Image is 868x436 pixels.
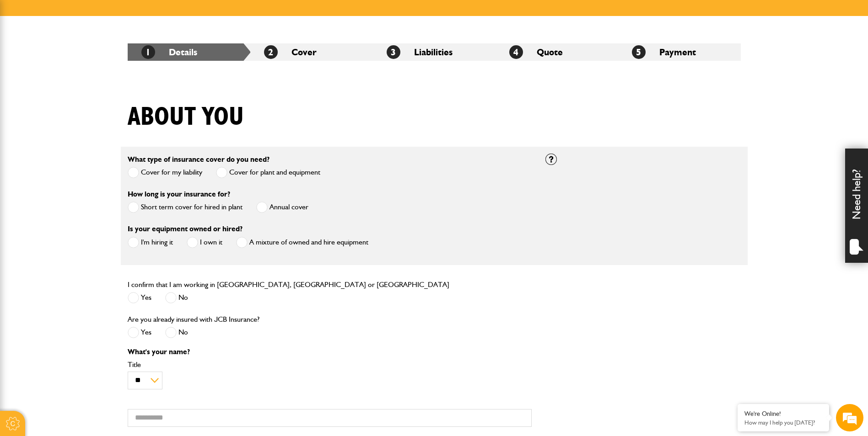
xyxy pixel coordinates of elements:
[744,410,822,418] div: We're Online!
[250,43,373,61] li: Cover
[216,167,320,178] label: Cover for plant and equipment
[509,45,523,59] span: 4
[387,45,400,59] span: 3
[128,167,202,178] label: Cover for my liability
[128,361,532,368] label: Title
[256,202,308,213] label: Annual cover
[128,225,243,233] label: Is your equipment owned or hired?
[618,43,741,61] li: Payment
[128,191,230,198] label: How long is your insurance for?
[165,292,188,303] label: No
[128,292,151,303] label: Yes
[373,43,496,61] li: Liabilities
[128,327,151,338] label: Yes
[744,419,822,426] p: How may I help you today?
[236,237,368,248] label: A mixture of owned and hire equipment
[496,43,618,61] li: Quote
[128,348,532,356] p: What's your name?
[128,281,449,288] label: I confirm that I am working in [GEOGRAPHIC_DATA], [GEOGRAPHIC_DATA] or [GEOGRAPHIC_DATA]
[845,149,868,263] div: Need help?
[264,45,278,59] span: 2
[141,45,155,59] span: 1
[128,316,259,323] label: Are you already insured with JCB Insurance?
[128,156,270,163] label: What type of insurance cover do you need?
[165,327,188,338] label: No
[128,43,250,61] li: Details
[632,45,646,59] span: 5
[128,237,173,248] label: I'm hiring it
[187,237,222,248] label: I own it
[128,202,243,213] label: Short term cover for hired in plant
[128,102,244,133] h1: About you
